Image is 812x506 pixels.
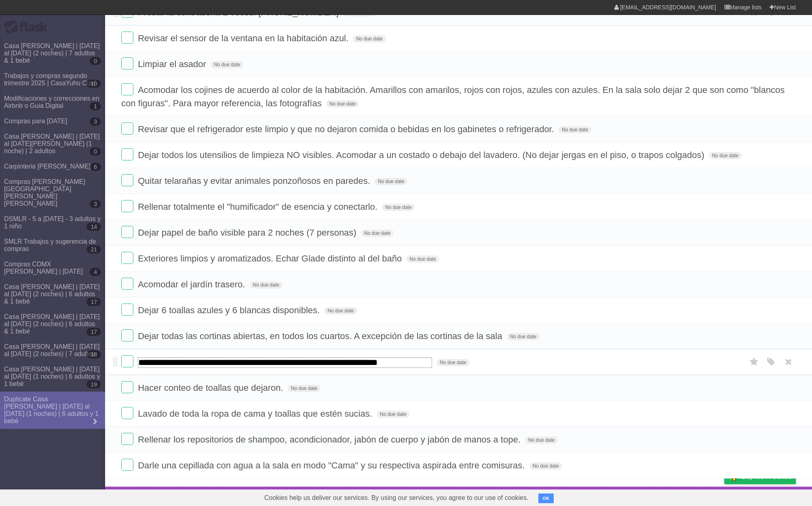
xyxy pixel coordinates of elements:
[121,83,133,95] label: Done
[138,176,372,186] span: Quitar telarañas y evitar animales ponzoñosos en paredes.
[138,202,380,212] span: Rellenar totalmente el "humificador" de esencia y conectarlo.
[529,462,562,470] span: No due date
[714,489,735,504] a: Privacy
[138,279,247,289] span: Acomodar el jardín trasero.
[121,32,133,44] label: Done
[382,204,415,211] span: No due date
[525,436,558,444] span: No due date
[86,223,101,231] b: 14
[90,163,101,171] b: 6
[121,122,133,135] label: Done
[90,200,101,208] b: 3
[507,333,540,340] span: No due date
[121,200,133,212] label: Done
[121,252,133,264] label: Done
[121,459,133,471] label: Done
[138,305,322,315] span: Dejar 6 toallas azules y 6 blancas disponibles.
[324,307,357,314] span: No due date
[138,150,706,160] span: Dejar todos los utensilios de limpieza NO visibles. Acomodar a un costado o debajo del lavadero. ...
[709,152,742,159] span: No due date
[437,359,469,366] span: No due date
[643,489,676,504] a: Developers
[121,278,133,290] label: Done
[4,20,53,34] div: Flask
[138,383,285,393] span: Hacer conteo de toallas que dejaron.
[121,57,133,70] label: Done
[211,61,243,68] span: No due date
[86,380,101,388] b: 19
[121,304,133,316] label: Done
[90,268,101,276] b: 4
[138,59,208,69] span: Limpiar el asador
[138,253,404,264] span: Exteriores limpios y aromatizados. Echar Glade distinto al del baño
[559,126,591,133] span: No due date
[138,460,527,470] span: Darle una cepillada con agua a la sala en modo "Cama" y su respectiva aspirada entre comisuras.
[138,228,359,238] span: Dejar papel de baño visible para 2 noches (7 personas)
[250,281,283,289] span: No due date
[377,411,409,418] span: No due date
[361,230,394,237] span: No due date
[538,493,554,503] button: OK
[121,407,133,419] label: Done
[406,255,439,263] span: No due date
[121,174,133,186] label: Done
[741,470,792,484] span: Buy me a coffee
[745,489,796,504] a: Suggest a feature
[121,355,133,367] label: Done
[138,33,350,43] span: Revisar el sensor de la ventana en la habitación azul.
[90,148,101,156] b: 0
[747,355,762,369] label: Star task
[121,329,133,342] label: Done
[121,85,785,108] span: Acomodar los cojines de acuerdo al color de la habitación. Amarillos con amarilos, rojos con rojo...
[86,350,101,358] b: 18
[138,409,374,419] span: Lavado de toda la ropa de cama y toallas que estén sucias.
[617,489,634,504] a: About
[121,148,133,160] label: Done
[326,100,359,108] span: No due date
[90,57,101,65] b: 0
[86,298,101,306] b: 17
[375,178,407,185] span: No due date
[138,434,523,445] span: Rellenar los repositorios de shampoo, acondicionador, jabón de cuerpo y jabón de manos a tope.
[86,245,101,253] b: 21
[288,385,321,392] span: No due date
[121,381,133,393] label: Done
[121,433,133,445] label: Done
[90,102,101,110] b: 1
[86,328,101,336] b: 17
[90,118,101,126] b: 3
[86,80,101,88] b: 10
[138,331,504,341] span: Dejar todas las cortinas abiertas, en todos los cuartos. A excepción de las cortinas de la sala
[686,489,704,504] a: Terms
[138,124,556,134] span: Revisar que el refrigerador este limpio y que no dejaron comida o bebidas en los gabinetes o refr...
[353,35,386,42] span: No due date
[256,490,537,506] span: Cookies help us deliver our services. By using our services, you agree to our use of cookies.
[121,226,133,238] label: Done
